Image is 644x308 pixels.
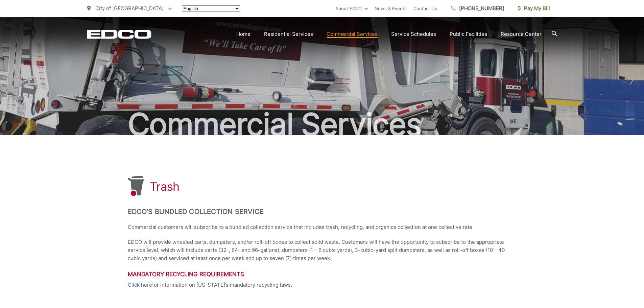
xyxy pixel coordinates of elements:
[95,5,164,11] span: City of [GEOGRAPHIC_DATA]
[264,30,313,38] a: Residential Services
[391,30,436,38] a: Service Schedules
[335,4,368,13] a: About EDCO
[327,30,378,38] a: Commercial Services
[128,281,517,289] p: for information on [US_STATE]’s mandatory recycling laws.
[128,223,517,231] p: Commercial customers will subscribe to a bundled collection service that includes trash, recyclin...
[501,30,542,38] a: Resource Center
[128,208,517,216] h2: EDCO’s Bundled Collection Service
[128,281,152,289] a: Click here
[236,30,251,38] a: Home
[87,108,557,141] h2: Commercial Services
[450,30,487,38] a: Public Facilities
[150,180,180,193] h1: Trash
[87,29,151,39] a: EDCD logo. Return to the homepage.
[182,5,240,12] select: Select a language
[375,4,407,13] a: News & Events
[518,4,550,13] span: Pay My Bill
[128,238,517,262] p: EDCO will provide wheeled carts, dumpsters, and/or roll-off boxes to collect solid waste. Custome...
[413,4,437,13] a: Contact Us
[128,271,517,278] h3: Mandatory Recycling Requirements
